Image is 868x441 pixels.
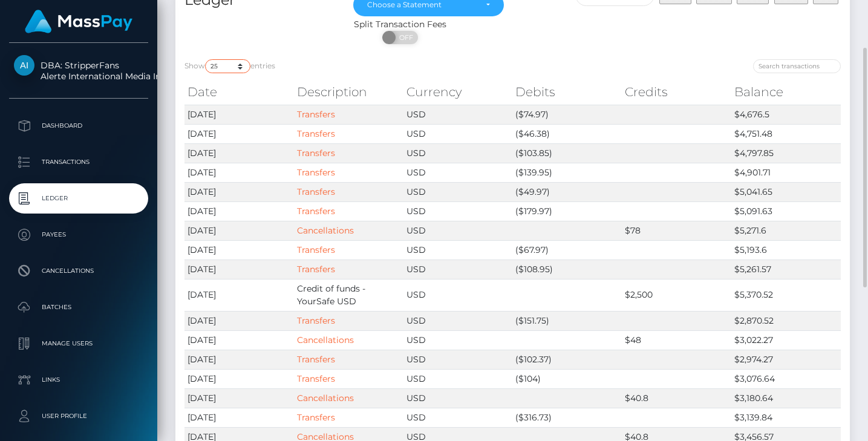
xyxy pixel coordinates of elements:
th: Currency [403,80,513,104]
img: Alerte International Media Inc. [14,55,34,76]
a: Transactions [9,147,148,177]
td: [DATE] [184,408,294,427]
td: USD [403,124,513,143]
td: ($49.97) [512,182,622,201]
a: Transfers [297,354,335,365]
p: Dashboard [14,117,143,135]
td: $78 [622,221,731,240]
td: USD [403,311,513,330]
a: Payees [9,220,148,250]
td: $5,261.57 [731,260,841,279]
td: [DATE] [184,182,294,201]
a: User Profile [9,401,148,431]
td: ($108.95) [512,260,622,279]
td: USD [403,240,513,260]
td: $3,180.64 [731,388,841,408]
td: USD [403,279,513,311]
td: ($151.75) [512,311,622,330]
td: $3,076.64 [731,369,841,388]
img: MassPay Logo [25,10,132,33]
span: OFF [389,31,419,44]
td: ($104) [512,369,622,388]
input: Search transactions [753,59,841,73]
th: Date [184,80,294,104]
a: Cancellations [9,256,148,286]
td: [DATE] [184,369,294,388]
div: Split Transaction Fees [175,18,625,31]
td: USD [403,221,513,240]
td: [DATE] [184,330,294,350]
a: Transfers [297,206,335,217]
td: ($74.97) [512,105,622,124]
p: Ledger [14,189,143,207]
td: [DATE] [184,201,294,221]
td: USD [403,260,513,279]
td: ($102.37) [512,350,622,369]
th: Debits [512,80,622,104]
td: USD [403,105,513,124]
p: User Profile [14,407,143,425]
a: Cancellations [297,393,354,403]
a: Transfers [297,148,335,158]
a: Transfers [297,244,335,255]
a: Transfers [297,315,335,326]
a: Transfers [297,167,335,178]
td: USD [403,330,513,350]
td: $5,091.63 [731,201,841,221]
p: Cancellations [14,262,143,280]
td: USD [403,182,513,201]
td: [DATE] [184,124,294,143]
a: Dashboard [9,111,148,141]
p: Payees [14,226,143,244]
a: Links [9,365,148,395]
td: $2,974.27 [731,350,841,369]
p: Links [14,371,143,389]
td: ($46.38) [512,124,622,143]
td: $48 [622,330,731,350]
td: $4,751.48 [731,124,841,143]
td: ($67.97) [512,240,622,260]
td: $2,870.52 [731,311,841,330]
label: Show entries [184,59,275,73]
td: USD [403,350,513,369]
td: [DATE] [184,260,294,279]
td: ($103.85) [512,143,622,163]
td: $4,676.5 [731,105,841,124]
td: [DATE] [184,163,294,182]
a: Transfers [297,186,335,197]
td: USD [403,201,513,221]
td: USD [403,163,513,182]
a: Transfers [297,373,335,384]
a: Transfers [297,128,335,139]
a: Manage Users [9,328,148,359]
td: USD [403,408,513,427]
p: Transactions [14,153,143,171]
a: Transfers [297,412,335,423]
td: $4,797.85 [731,143,841,163]
td: $5,041.65 [731,182,841,201]
a: Ledger [9,183,148,214]
td: $40.8 [622,388,731,408]
p: Batches [14,298,143,316]
td: USD [403,143,513,163]
th: Balance [731,80,841,104]
td: $5,271.6 [731,221,841,240]
a: Cancellations [297,335,354,345]
td: $4,901.71 [731,163,841,182]
a: Transfers [297,264,335,275]
td: [DATE] [184,311,294,330]
a: Cancellations [297,225,354,236]
td: $3,022.27 [731,330,841,350]
td: [DATE] [184,143,294,163]
a: Batches [9,292,148,322]
a: Transfers [297,109,335,120]
th: Credits [622,80,731,104]
td: $2,500 [622,279,731,311]
td: Credit of funds - YourSafe USD [294,279,403,311]
td: ($179.97) [512,201,622,221]
span: DBA: StripperFans Alerte International Media Inc. [9,60,148,82]
td: $3,139.84 [731,408,841,427]
p: Manage Users [14,335,143,353]
td: ($139.95) [512,163,622,182]
td: [DATE] [184,221,294,240]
